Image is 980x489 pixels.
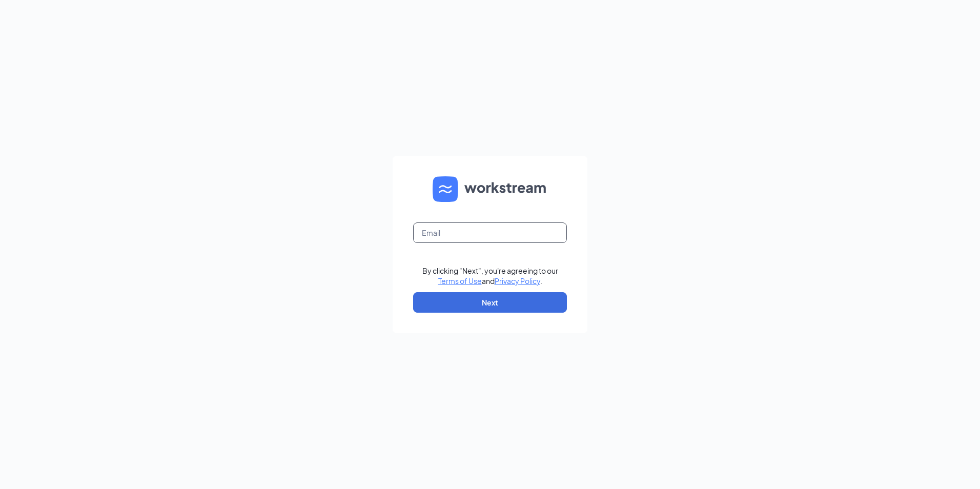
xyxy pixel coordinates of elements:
input: Email [413,222,567,243]
a: Terms of Use [438,276,482,286]
div: By clicking "Next", you're agreeing to our and . [422,266,558,286]
a: Privacy Policy [495,276,540,286]
img: WS logo and Workstream text [433,176,547,202]
button: Next [413,292,567,313]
